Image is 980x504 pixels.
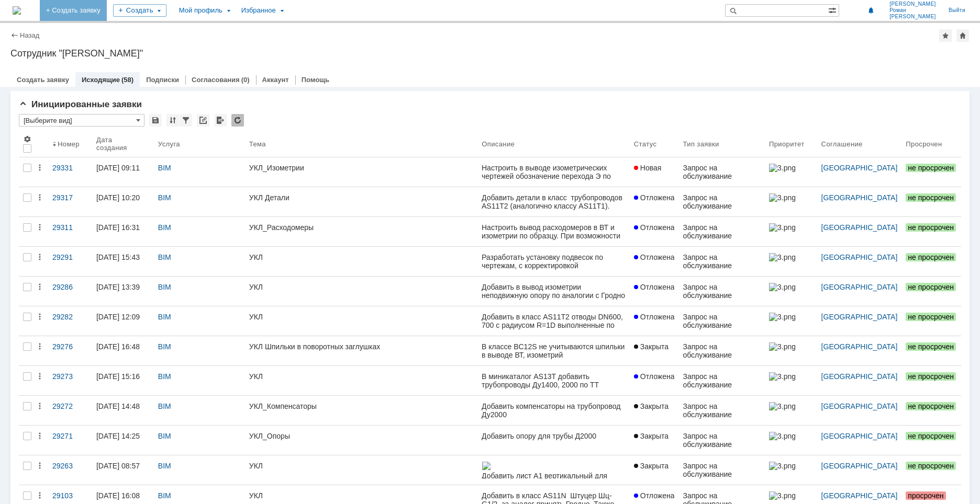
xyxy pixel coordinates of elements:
div: Тип заявки [683,140,719,148]
div: Действия [36,342,44,351]
img: 3.png [769,372,795,381]
span: не просрочен [906,313,956,321]
a: 29291 [48,247,92,276]
a: 3.png [765,157,817,187]
a: 29331 [48,157,92,187]
a: 3.png [765,366,817,395]
a: не просрочен [901,366,961,395]
div: Статус [634,140,656,148]
a: Запрос на обслуживание [678,187,765,216]
div: Действия [36,432,44,440]
div: УКЛ_Опоры [249,432,473,440]
a: Запрос на обслуживание [678,217,765,246]
a: УКЛ [245,306,477,336]
div: Запрос на обслуживание [683,462,761,478]
div: Описание [482,140,515,148]
img: 3.png [769,193,795,202]
a: [GEOGRAPHIC_DATA] [821,432,898,440]
div: Приоритет [769,140,805,148]
div: 29273 [52,372,88,381]
a: BIM [158,342,171,351]
div: 29331 [52,164,88,172]
td: PIPE_ADAPTER [1,28,71,73]
span: Отложена [634,283,675,291]
span: Отложена [634,313,675,321]
a: 29271 [48,426,92,455]
a: BIM [158,223,171,232]
div: 29311 [52,223,88,232]
a: BIM [158,402,171,410]
a: не просрочен [901,426,961,455]
div: [DATE] 15:16 [96,372,140,381]
div: Фильтрация... [180,114,192,127]
span: не просрочен [906,283,956,291]
a: Запрос на обслуживание [678,277,765,306]
a: [GEOGRAPHIC_DATA] [821,462,898,470]
a: 3.png [765,426,817,455]
img: 3.png [769,342,795,351]
a: [DATE] 14:48 [92,396,154,425]
div: Запрос на обслуживание [683,193,761,210]
a: 3.png [765,277,817,306]
div: Скопировать ссылку на список [197,114,209,127]
div: Сотрудник "[PERSON_NAME]" [10,48,970,59]
a: не просрочен [901,306,961,336]
a: Запрос на обслуживание [678,396,765,425]
span: не просрочен [906,342,956,351]
span: Отложена [634,372,675,381]
img: download [3,42,142,50]
a: Назад [20,31,39,39]
div: 29291 [52,253,88,261]
span: Закрыта [634,342,669,351]
a: [DATE] 12:09 [92,306,154,336]
a: BIM [158,283,171,291]
a: Запрос на обслуживание [678,455,765,485]
span: Новая [634,164,662,172]
a: 3.png [765,396,817,425]
a: 29286 [48,277,92,306]
a: Создать заявку [17,76,69,84]
div: Дата создания [96,136,141,152]
div: 29271 [52,432,88,440]
a: BIM [158,164,171,172]
span: Инициированные заявки [19,99,142,109]
th: Тип заявки [678,131,765,157]
span: не просрочен [906,402,956,410]
span: Расширенный поиск [828,5,839,15]
td: 3 [116,28,197,73]
div: Запрос на обслуживание [683,342,761,359]
a: Отложена [630,187,679,216]
div: УКЛ [249,462,473,470]
div: [DATE] 16:08 [96,491,140,500]
a: [DATE] 10:20 [92,187,154,216]
a: [DATE] 08:57 [92,455,154,485]
span: Отложена [634,193,675,202]
div: Запрос на обслуживание [683,372,761,389]
div: Обновлять список [231,114,244,127]
a: [GEOGRAPHIC_DATA] [821,372,898,381]
span: не просрочен [906,432,956,440]
a: не просрочен [901,187,961,216]
div: УКЛ [249,491,473,500]
a: Запрос на обслуживание [678,336,765,365]
div: 29103 [52,491,88,500]
div: Действия [36,164,44,172]
span: AS11T1 [105,42,131,50]
a: [GEOGRAPHIC_DATA] [821,402,898,410]
img: 3.png [769,462,795,470]
a: Помощь [302,76,329,84]
img: 3.png [769,223,795,232]
a: [DATE] 15:43 [92,247,154,276]
a: BIM [158,253,171,261]
div: Сохранить вид [149,114,162,127]
div: Просрочен [906,140,942,148]
a: Исходящие [82,76,120,84]
div: Действия [36,462,44,470]
td: WALL_THICKNESS_1 [116,17,197,28]
span: [PERSON_NAME] [889,1,936,7]
span: Отложена [634,253,675,261]
a: 3.png [765,336,817,365]
div: Действия [36,223,44,232]
img: 3.png [769,402,795,410]
a: [GEOGRAPHIC_DATA] [821,164,898,172]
